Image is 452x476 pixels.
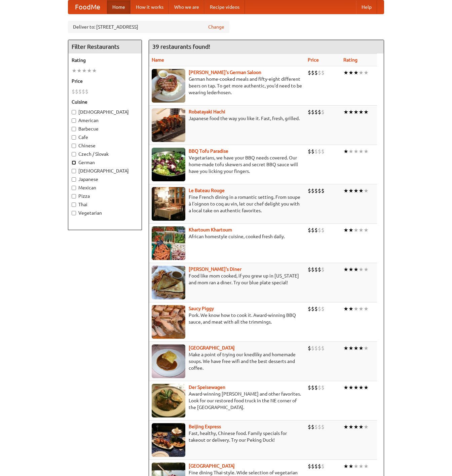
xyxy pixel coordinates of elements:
li: $ [314,344,318,352]
li: ★ [364,384,369,391]
label: Thai [72,201,138,208]
li: ★ [92,67,97,74]
label: Japanese [72,176,138,183]
li: ★ [359,305,364,313]
li: ★ [348,344,353,352]
li: $ [311,108,314,116]
li: $ [311,148,314,155]
li: ★ [348,226,353,234]
li: $ [321,463,325,470]
p: Food like mom cooked, if you grew up in [US_STATE] and mom ran a diner. Try our blue plate special! [152,272,302,286]
li: $ [318,187,321,194]
li: $ [311,344,314,352]
li: ★ [348,148,353,155]
a: Khartoum Khartoum [189,227,232,232]
a: BBQ Tofu Paradise [189,148,228,154]
li: ★ [72,67,77,74]
li: ★ [353,69,359,76]
li: ★ [348,187,353,194]
li: ★ [348,108,353,116]
li: ★ [364,305,369,313]
li: ★ [353,266,359,273]
li: ★ [348,384,353,391]
b: Robatayaki Hachi [189,109,225,114]
img: khartoum.jpg [152,226,185,260]
li: ★ [359,148,364,155]
li: ★ [364,69,369,76]
li: $ [314,108,318,116]
a: Der Speisewagen [189,385,225,390]
li: ★ [353,305,359,313]
input: Czech / Slovak [72,152,76,156]
li: $ [318,226,321,234]
img: robatayaki.jpg [152,108,185,142]
label: [DEMOGRAPHIC_DATA] [72,168,138,174]
li: $ [314,305,318,313]
li: ★ [364,187,369,194]
input: Thai [72,203,76,207]
li: $ [321,69,325,76]
li: ★ [87,67,92,74]
a: How it works [130,0,169,14]
label: Cafe [72,134,138,141]
li: $ [308,69,311,76]
li: ★ [343,187,348,194]
li: ★ [353,463,359,470]
li: ★ [359,69,364,76]
p: Vegetarians, we have your BBQ needs covered. Our home-made tofu skewers and secret BBQ sauce will... [152,154,302,175]
li: ★ [82,67,87,74]
input: Chinese [72,144,76,148]
li: $ [311,266,314,273]
li: $ [308,344,311,352]
label: [DEMOGRAPHIC_DATA] [72,109,138,115]
input: [DEMOGRAPHIC_DATA] [72,169,76,173]
li: ★ [364,108,369,116]
li: ★ [364,226,369,234]
li: ★ [353,148,359,155]
li: ★ [348,423,353,431]
li: $ [314,384,318,391]
input: Japanese [72,177,76,182]
li: $ [318,463,321,470]
p: Fast, healthy, Chinese food. Family specials for takeout or delivery. Try our Peking Duck! [152,430,302,443]
label: Pizza [72,193,138,199]
img: esthers.jpg [152,69,185,103]
li: $ [318,69,321,76]
label: Czech / Slovak [72,151,138,157]
li: $ [321,266,325,273]
li: $ [82,88,85,95]
li: ★ [343,463,348,470]
label: Vegetarian [72,210,138,216]
li: ★ [353,344,359,352]
a: FoodMe [68,0,107,14]
p: Fine French dining in a romantic setting. From soupe à l'oignon to coq au vin, let our chef delig... [152,194,302,214]
img: beijing.jpg [152,423,185,457]
li: $ [321,384,325,391]
li: $ [308,423,311,431]
a: Le Bateau Rouge [189,188,225,193]
b: [GEOGRAPHIC_DATA] [189,463,235,469]
p: Japanese food the way you like it. Fast, fresh, grilled. [152,115,302,122]
a: Rating [343,57,357,63]
li: $ [78,88,82,95]
p: Award-winning [PERSON_NAME] and other favorites. Look for our restored food truck in the NE corne... [152,391,302,411]
li: $ [321,423,325,431]
label: Chinese [72,142,138,149]
li: ★ [343,148,348,155]
li: ★ [353,384,359,391]
li: ★ [359,266,364,273]
li: $ [314,266,318,273]
p: African homestyle cuisine, cooked fresh daily. [152,233,302,240]
li: $ [314,148,318,155]
li: ★ [359,187,364,194]
li: $ [308,226,311,234]
a: Home [107,0,130,14]
li: ★ [353,423,359,431]
a: Recipe videos [204,0,245,14]
li: ★ [77,67,82,74]
li: $ [308,148,311,155]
